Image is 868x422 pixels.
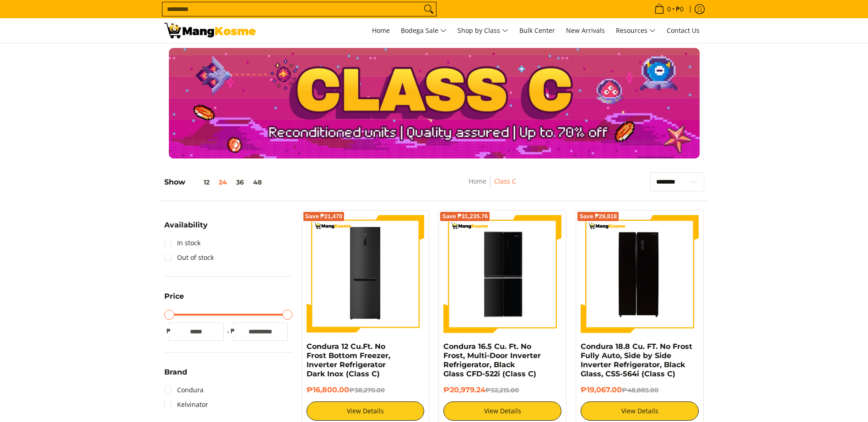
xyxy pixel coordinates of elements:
[164,23,256,38] img: Class C Home &amp; Business Appliances: Up to 70% Off l Mang Kosme
[443,385,561,395] h6: ₱20,979.24
[164,222,208,236] summary: Open
[164,369,187,376] span: Brand
[622,386,658,394] del: ₱48,885.00
[458,25,508,37] span: Shop by Class
[667,26,700,35] span: Contact Us
[307,385,425,395] h6: ₱16,800.00
[214,179,232,186] button: 24
[164,293,184,300] span: Price
[164,222,208,229] span: Availability
[421,2,436,16] button: Search
[164,236,200,250] a: In stock
[164,397,208,412] a: Kelvinator
[307,215,425,333] img: condura-no-frost-inverter-bottom-freezer-refrigerator-9-cubic-feet-class-c-mang-kosme
[164,178,266,187] h5: Show
[412,176,572,196] nav: Breadcrumbs
[305,214,343,219] span: Save ₱21,470
[248,179,266,186] button: 48
[494,177,516,185] a: Class C
[581,342,692,378] a: Condura 18.8 Cu. FT. No Frost Fully Auto, Side by Side Inverter Refrigerator, Black Glass, CSS-56...
[515,18,560,43] a: Bulk Center
[443,342,541,378] a: Condura 16.5 Cu. Ft. No Frost, Multi-Door Inverter Refrigerator, Black Glass CFD-522i (Class C)
[401,25,447,37] span: Bodega Sale
[485,386,519,394] del: ₱52,215.00
[581,215,699,333] img: Condura 18.8 Cu. FT. No Frost Fully Auto, Side by Side Inverter Refrigerator, Black Glass, CSS-56...
[442,214,488,219] span: Save ₱31,235.76
[164,250,214,265] a: Out of stock
[185,179,214,186] button: 12
[265,18,704,43] nav: Main Menu
[611,18,660,43] a: Resources
[519,26,555,35] span: Bulk Center
[662,18,704,43] a: Contact Us
[367,18,394,43] a: Home
[228,327,237,336] span: ₱
[307,401,425,421] a: View Details
[164,293,184,307] summary: Open
[561,18,609,43] a: New Arrivals
[349,386,385,394] del: ₱38,270.00
[443,216,561,332] img: Condura 16.5 Cu. Ft. No Frost, Multi-Door Inverter Refrigerator, Black Glass CFD-522i (Class C)
[443,401,561,421] a: View Details
[674,6,685,12] span: ₱0
[581,385,699,395] h6: ₱19,067.00
[453,18,513,43] a: Shop by Class
[652,4,686,14] span: •
[307,342,390,378] a: Condura 12 Cu.Ft. No Frost Bottom Freezer, Inverter Refrigerator Dark Inox (Class C)
[164,383,204,397] a: Condura
[581,401,699,421] a: View Details
[469,177,486,185] a: Home
[566,26,605,35] span: New Arrivals
[164,369,187,383] summary: Open
[579,214,617,219] span: Save ₱29,818
[666,6,672,12] span: 0
[372,26,390,35] span: Home
[396,18,451,43] a: Bodega Sale
[616,25,656,37] span: Resources
[164,327,173,336] span: ₱
[232,179,248,186] button: 36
